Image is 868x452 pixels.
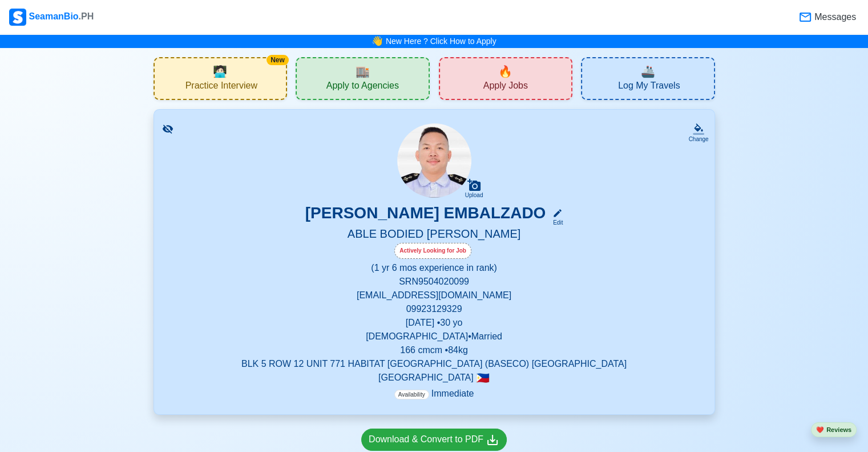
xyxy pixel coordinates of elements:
[498,63,512,80] span: new
[168,316,701,330] p: [DATE] • 30 yo
[356,63,370,80] span: agencies
[326,80,399,94] span: Apply to Agencies
[168,330,701,343] p: [DEMOGRAPHIC_DATA] • Married
[168,227,701,243] h5: ABLE BODIED [PERSON_NAME]
[386,37,496,46] a: New Here ? Click How to Apply
[812,10,856,24] span: Messages
[641,63,655,80] span: travel
[394,390,429,399] span: Availability
[394,387,474,401] p: Immediate
[476,373,490,383] span: 🇵🇭
[618,80,680,94] span: Log My Travels
[465,192,483,199] div: Upload
[361,429,507,451] a: Download & Convert to PDF
[168,302,701,316] p: 09923129329
[483,80,528,94] span: Apply Jobs
[548,218,563,227] div: Edit
[370,33,385,49] span: bell
[267,55,289,65] div: New
[168,261,701,275] p: (1 yr 6 mos experience in rank)
[168,343,701,357] p: 166 cm cm • 84 kg
[394,243,471,259] div: Actively Looking for Job
[369,433,499,447] div: Download & Convert to PDF
[185,80,257,94] span: Practice Interview
[168,275,701,289] p: SRN 9504020099
[9,9,94,26] div: SeamanBio
[168,371,701,385] p: [GEOGRAPHIC_DATA]
[305,203,546,227] h3: [PERSON_NAME] EMBALZADO
[9,9,26,26] img: Logo
[811,422,857,438] button: heartReviews
[168,357,701,371] p: BLK 5 ROW 12 UNIT 771 HABITAT [GEOGRAPHIC_DATA] (BASECO) [GEOGRAPHIC_DATA]
[79,11,94,21] span: .PH
[213,63,227,80] span: interview
[816,426,824,433] span: heart
[168,289,701,302] p: [EMAIL_ADDRESS][DOMAIN_NAME]
[688,135,708,143] div: Change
